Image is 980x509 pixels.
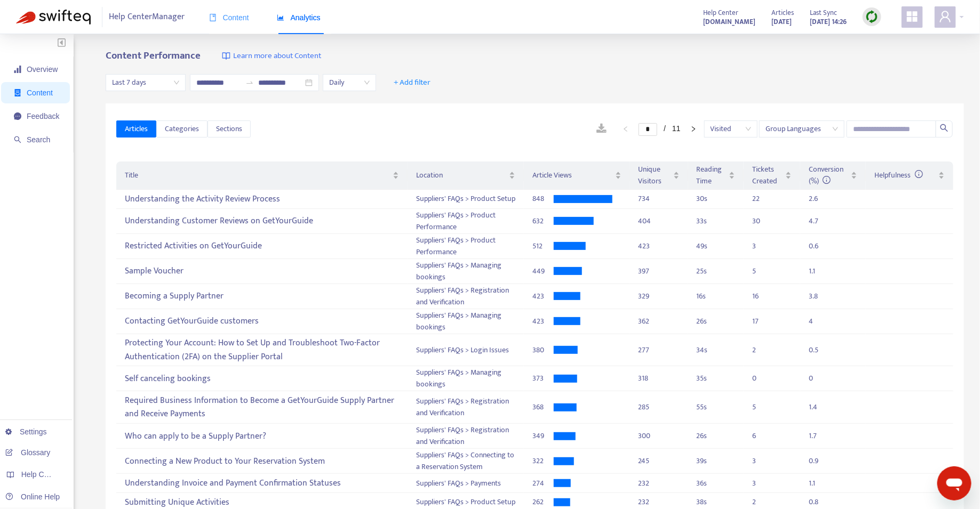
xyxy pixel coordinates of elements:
[216,123,242,135] span: Sections
[277,13,321,22] span: Analytics
[165,123,199,135] span: Categories
[408,209,524,234] td: Suppliers' FAQs > Product Performance
[109,7,185,27] span: Help Center Manager
[125,427,399,445] div: Who can apply to be a Supply Partner?
[532,401,554,413] div: 368
[156,120,208,138] button: Categories
[386,74,439,91] button: + Add filter
[752,164,783,187] span: Tickets Created
[639,193,680,205] div: 734
[532,430,554,442] div: 349
[125,474,399,492] div: Understanding Invoice and Payment Confirmation Statuses
[532,290,554,302] div: 423
[639,430,680,442] div: 300
[809,344,830,356] div: 0.5
[809,290,830,302] div: 3.8
[623,126,629,132] span: left
[125,392,399,423] div: Required Business Information to Become a GetYourGuide Supply Partner and Receive Payments
[245,78,254,87] span: swap-right
[394,76,431,89] span: + Add filter
[532,455,554,467] div: 322
[125,312,399,330] div: Contacting GetYourGuide customers
[617,123,634,135] li: Previous Page
[222,52,230,60] img: image-link
[766,121,838,137] span: Group Languages
[697,164,727,187] span: Reading Time
[697,316,736,327] div: 26 s
[125,335,399,366] div: Protecting Your Account: How to Set Up and Troubleshoot Two-Factor Authentication (2FA) on the Su...
[703,7,738,19] span: Help Center
[14,89,21,96] span: container
[697,193,736,205] div: 30 s
[5,492,60,501] a: Online Help
[809,240,830,252] div: 0.6
[112,75,179,91] span: Last 7 days
[639,373,680,384] div: 318
[685,123,702,135] button: right
[771,7,794,19] span: Articles
[697,430,736,442] div: 26 s
[703,16,755,28] strong: [DOMAIN_NAME]
[809,215,830,227] div: 4.7
[532,344,554,356] div: 380
[752,240,774,252] div: 3
[408,424,524,449] td: Suppliers' FAQs > Registration and Verification
[639,496,680,508] div: 232
[532,373,554,384] div: 373
[639,265,680,277] div: 397
[408,234,524,259] td: Suppliers' FAQs > Product Performance
[27,112,59,120] span: Feedback
[125,169,390,181] span: Title
[752,373,774,384] div: 0
[222,50,321,62] a: Learn more about Content
[408,190,524,209] td: Suppliers' FAQs > Product Setup
[27,65,58,74] span: Overview
[639,240,680,252] div: 423
[752,215,774,227] div: 30
[209,14,217,21] span: book
[408,161,524,190] th: Location
[752,496,774,508] div: 2
[809,401,830,413] div: 1.4
[697,265,736,277] div: 25 s
[752,316,774,327] div: 17
[125,237,399,255] div: Restricted Activities on GetYourGuide
[809,430,830,442] div: 1.7
[752,455,774,467] div: 3
[809,193,830,205] div: 2.6
[810,16,847,28] strong: [DATE] 14:26
[416,169,507,181] span: Location
[116,161,407,190] th: Title
[752,478,774,489] div: 3
[524,161,630,190] th: Article Views
[277,14,284,21] span: area-chart
[125,123,148,135] span: Articles
[809,496,830,508] div: 0.8
[125,287,399,305] div: Becoming a Supply Partner
[697,373,736,384] div: 35 s
[809,478,830,489] div: 1.1
[16,10,91,25] img: Swifteq
[664,124,666,133] span: /
[125,212,399,230] div: Understanding Customer Reviews on GetYourGuide
[408,284,524,309] td: Suppliers' FAQs > Registration and Verification
[532,169,613,181] span: Article Views
[408,474,524,493] td: Suppliers' FAQs > Payments
[630,161,688,190] th: Unique Visitors
[685,123,702,135] li: Next Page
[408,366,524,391] td: Suppliers' FAQs > Managing bookings
[408,391,524,424] td: Suppliers' FAQs > Registration and Verification
[809,455,830,467] div: 0.9
[697,455,736,467] div: 39 s
[208,120,251,138] button: Sections
[639,478,680,489] div: 232
[116,120,156,138] button: Articles
[809,163,843,187] span: Conversion (%)
[744,161,800,190] th: Tickets Created
[532,316,554,327] div: 423
[752,193,774,205] div: 22
[21,470,65,479] span: Help Centers
[639,401,680,413] div: 285
[617,123,634,135] button: left
[697,496,736,508] div: 38 s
